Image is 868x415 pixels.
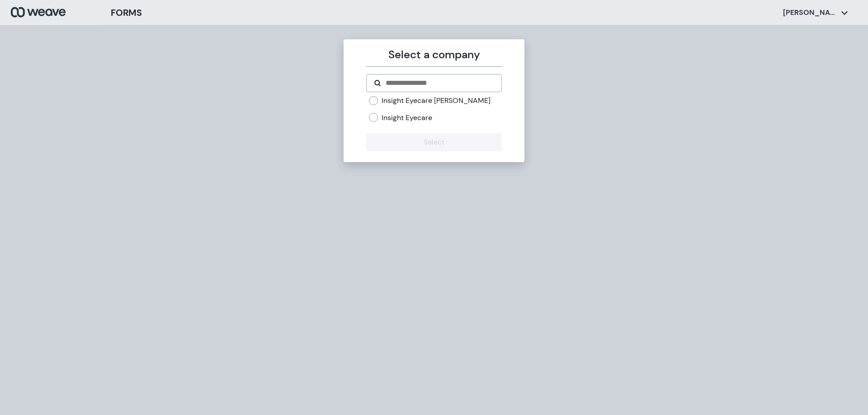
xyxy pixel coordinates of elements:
[366,47,501,63] p: Select a company
[382,96,491,106] label: Insight Eyecare [PERSON_NAME]
[111,6,142,19] h3: FORMS
[783,8,837,18] p: [PERSON_NAME]
[366,133,501,151] button: Select
[382,113,432,123] label: Insight Eyecare
[385,78,494,89] input: Search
